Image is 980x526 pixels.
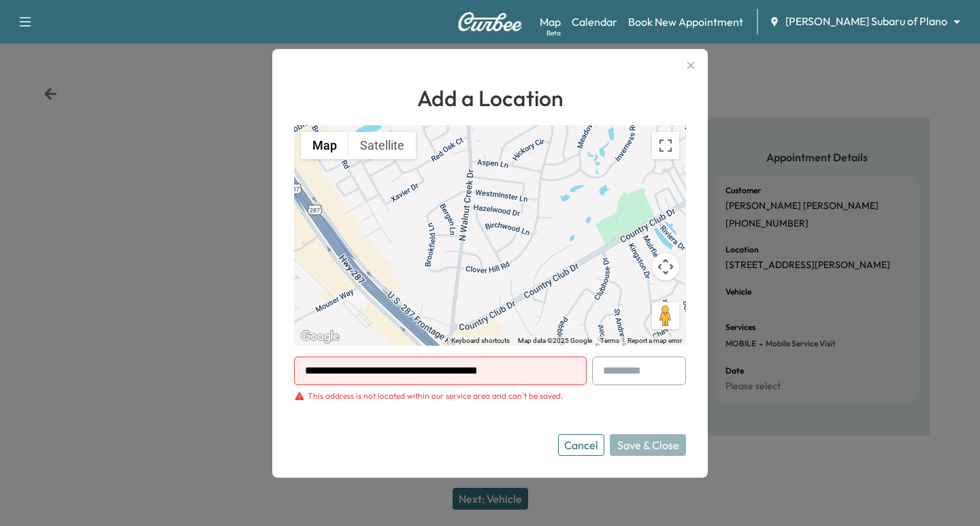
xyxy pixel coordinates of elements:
[652,132,679,159] button: Toggle fullscreen view
[297,328,342,346] a: Open this area in Google Maps (opens a new window)
[785,14,947,29] span: [PERSON_NAME] Subaru of Plano
[457,12,523,31] img: Curbee Logo
[627,337,682,344] a: Report a map error
[600,337,619,344] a: Terms (opens in new tab)
[540,14,561,30] a: MapBeta
[518,337,592,344] span: Map data ©2025 Google
[294,82,686,114] h1: Add a Location
[572,14,617,30] a: Calendar
[451,336,510,346] button: Keyboard shortcuts
[558,434,604,456] button: Cancel
[297,328,342,346] img: Google
[301,132,348,159] button: Show street map
[308,391,563,401] div: This address is not located within our service area and can't be saved.
[546,28,561,38] div: Beta
[348,132,416,159] button: Show satellite imagery
[652,253,679,280] button: Map camera controls
[628,14,743,30] a: Book New Appointment
[652,302,679,329] button: Drag Pegman onto the map to open Street View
